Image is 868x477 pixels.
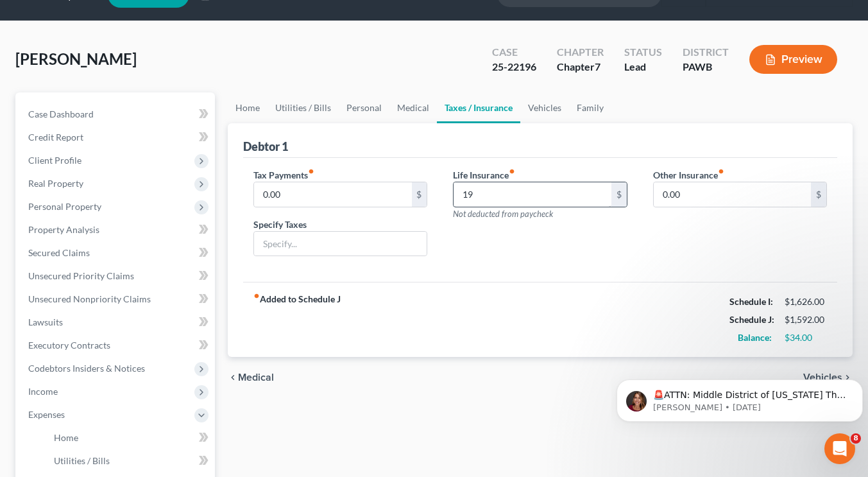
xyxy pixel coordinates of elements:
label: Other Insurance [653,168,724,182]
a: Home [228,92,268,123]
a: Case Dashboard [18,103,215,126]
span: Secured Claims [28,247,90,258]
div: Chapter [557,60,604,74]
input: Specify... [254,232,427,256]
div: $1,592.00 [785,313,827,326]
span: [PERSON_NAME] [15,49,137,68]
div: $ [611,182,627,207]
span: Expenses [28,409,65,420]
i: fiber_manual_record [718,168,724,175]
span: Codebtors Insiders & Notices [28,363,145,374]
i: fiber_manual_record [253,293,260,299]
a: Medical [389,92,437,123]
iframe: Intercom live chat [824,433,855,464]
div: Case [492,45,536,60]
div: $34.00 [785,331,827,344]
i: chevron_left [228,372,238,383]
a: Home [44,426,215,449]
a: Utilities / Bills [268,92,339,123]
div: $1,626.00 [785,295,827,308]
button: chevron_left Medical [228,372,274,383]
span: Unsecured Priority Claims [28,270,134,281]
strong: Balance: [738,332,772,343]
label: Tax Payments [253,168,314,182]
span: Unsecured Nonpriority Claims [28,293,151,304]
span: Not deducted from paycheck [453,209,553,219]
div: Lead [624,60,662,74]
span: Personal Property [28,201,101,212]
a: Unsecured Priority Claims [18,265,215,288]
div: $ [412,182,427,207]
a: Personal [339,92,389,123]
i: fiber_manual_record [308,168,314,175]
div: PAWB [683,60,729,74]
div: Status [624,45,662,60]
label: Life Insurance [453,168,515,182]
i: fiber_manual_record [509,168,515,175]
a: Lawsuits [18,311,215,334]
span: Property Analysis [28,224,99,235]
span: Case Dashboard [28,108,94,119]
span: Credit Report [28,132,83,143]
input: -- [454,182,611,207]
div: $ [811,182,826,207]
label: Specify Taxes [253,218,307,231]
a: Taxes / Insurance [437,92,520,123]
input: -- [654,182,811,207]
span: Lawsuits [28,317,63,327]
a: Executory Contracts [18,334,215,357]
span: Real Property [28,178,83,189]
strong: Schedule J: [729,314,774,325]
a: Family [569,92,611,123]
button: Preview [749,45,837,74]
span: Utilities / Bills [54,455,110,466]
div: Debtor 1 [243,139,288,154]
strong: Schedule I: [729,296,773,307]
iframe: Intercom notifications message [611,352,868,442]
span: Income [28,386,58,397]
strong: Added to Schedule J [253,293,341,347]
span: Client Profile [28,155,81,166]
a: Unsecured Nonpriority Claims [18,288,215,311]
div: District [683,45,729,60]
a: Credit Report [18,126,215,149]
span: Medical [238,372,274,383]
span: 8 [851,433,861,444]
a: Secured Claims [18,241,215,265]
span: 7 [595,60,600,73]
div: 25-22196 [492,60,536,74]
a: Property Analysis [18,218,215,241]
a: Utilities / Bills [44,449,215,473]
a: Vehicles [520,92,569,123]
div: Chapter [557,45,604,60]
span: Executory Contracts [28,340,110,351]
span: Home [54,432,78,443]
input: -- [254,182,411,207]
